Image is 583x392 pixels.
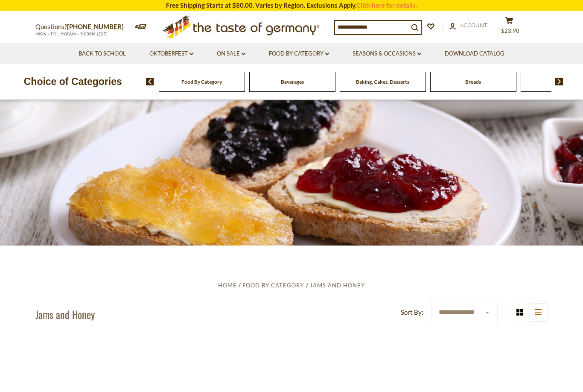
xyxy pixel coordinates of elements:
[445,49,504,59] a: Download Catalog
[310,282,365,289] a: Jams and Honey
[146,78,154,85] img: previous arrow
[353,49,421,59] a: Seasons & Occasions
[401,307,423,318] label: Sort By:
[496,17,522,38] button: $23.90
[217,49,245,59] a: On Sale
[465,79,481,85] a: Breads
[79,49,126,59] a: Back to School
[356,79,409,85] a: Baking, Cakes, Desserts
[35,21,130,32] p: Questions?
[149,49,193,59] a: Oktoberfest
[281,79,304,85] a: Beverages
[35,308,95,321] h1: Jams and Honey
[35,32,108,36] span: MON - FRI, 9:00AM - 5:00PM (EST)
[67,23,124,30] a: [PHONE_NUMBER]
[555,78,563,85] img: next arrow
[242,282,304,289] a: Food By Category
[218,282,237,289] a: Home
[449,21,487,30] a: Account
[501,27,519,34] span: $23.90
[356,1,417,9] a: Click here for details.
[460,22,487,29] span: Account
[269,49,329,59] a: Food By Category
[181,79,222,85] a: Food By Category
